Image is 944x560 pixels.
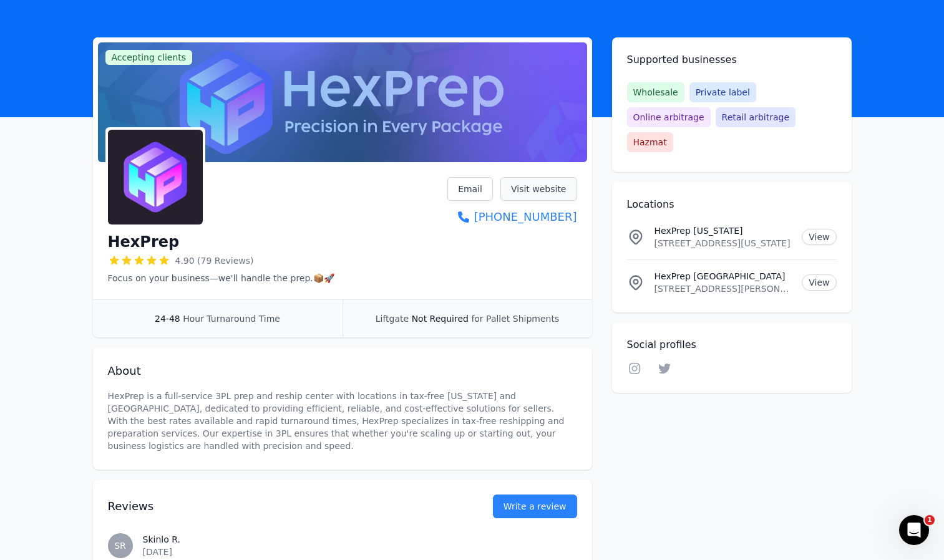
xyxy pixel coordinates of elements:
h1: HexPrep [108,232,180,252]
span: SR [114,541,126,550]
a: [PHONE_NUMBER] [447,208,577,226]
span: for Pallet Shipments [471,314,559,324]
span: Private label [689,82,756,102]
h2: Locations [627,197,837,212]
span: Online arbitrage [627,107,711,127]
p: HexPrep [US_STATE] [654,224,792,237]
p: Focus on your business—we'll handle the prep.📦🚀 [108,272,334,284]
p: HexPrep [GEOGRAPHIC_DATA] [654,270,792,282]
h2: Reviews [108,498,453,515]
span: 24-48 [155,314,180,324]
a: Visit website [500,177,577,201]
a: Email [447,177,493,201]
span: Accepting clients [105,50,193,65]
span: 1 [925,515,935,525]
p: [STREET_ADDRESS][PERSON_NAME][US_STATE] [654,282,792,295]
span: 4.90 (79 Reviews) [175,254,254,267]
span: Hour Turnaround Time [183,314,280,324]
span: Liftgate [376,314,409,324]
h2: About [108,362,577,380]
a: Write a review [493,495,577,518]
p: HexPrep is a full-service 3PL prep and reship center with locations in tax-free [US_STATE] and [G... [108,390,577,452]
img: HexPrep [108,130,203,224]
span: Wholesale [627,82,684,102]
span: Hazmat [627,132,673,152]
h2: Supported businesses [627,52,837,67]
h3: Skinlo R. [143,533,577,546]
p: [STREET_ADDRESS][US_STATE] [654,237,792,249]
iframe: Intercom live chat [899,515,929,545]
time: [DATE] [143,547,172,557]
a: View [802,274,836,291]
span: Not Required [412,314,469,324]
h2: Social profiles [627,337,837,352]
span: Retail arbitrage [716,107,796,127]
a: View [802,229,836,245]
